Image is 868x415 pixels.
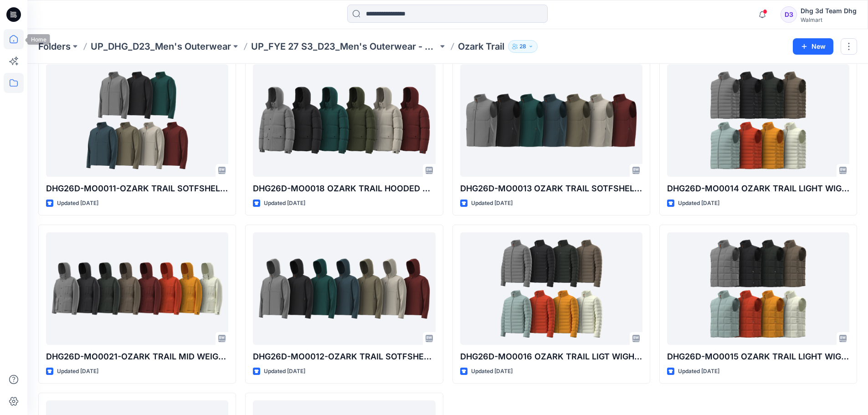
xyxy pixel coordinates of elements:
a: DHG26D-MO0012-OZARK TRAIL SOTFSHELL HOODED JACKET [253,232,435,345]
p: Updated [DATE] [678,199,719,208]
p: Updated [DATE] [57,199,98,208]
button: New [793,38,833,55]
a: DHG26D-MO0014 OZARK TRAIL LIGHT WIGHT PUFFER VEST OPT 1 [667,64,849,177]
a: DHG26D-MO0015 OZARK TRAIL LIGHT WIGHT PUFFER VEST OPT 2 [667,232,849,345]
p: DHG26D-MO0018 OZARK TRAIL HOODED PUFFER JACKET OPT 1 [253,182,435,195]
p: 28 [519,41,526,51]
p: DHG26D-MO0013 OZARK TRAIL SOTFSHELL VEST [460,182,642,195]
a: DHG26D-MO0016 OZARK TRAIL LIGT WIGHT PUFFER JACKET OPT 1 [460,232,642,345]
p: DHG26D-MO0016 OZARK TRAIL LIGT WIGHT PUFFER JACKET OPT 1 [460,350,642,363]
a: UP_FYE 27 S3_D23_Men's Outerwear - DHG [251,40,438,53]
a: DHG26D-MO0021-OZARK TRAIL MID WEIGHT JACKET [46,232,228,345]
p: Updated [DATE] [678,367,719,376]
a: Folders [38,40,71,53]
button: 28 [508,40,538,53]
p: Updated [DATE] [264,367,305,376]
a: UP_DHG_D23_Men's Outerwear [91,40,231,53]
div: Dhg 3d Team Dhg [801,5,857,16]
p: DHG26D-MO0015 OZARK TRAIL LIGHT WIGHT PUFFER VEST OPT 2 [667,350,849,363]
p: Updated [DATE] [264,199,305,208]
p: Updated [DATE] [471,199,513,208]
p: DHG26D-MO0012-OZARK TRAIL SOTFSHELL HOODED JACKET [253,350,435,363]
p: Ozark Trail [458,40,504,53]
p: DHG26D-MO0021-OZARK TRAIL MID WEIGHT JACKET [46,350,228,363]
a: DHG26D-MO0013 OZARK TRAIL SOTFSHELL VEST [460,64,642,177]
div: Walmart [801,16,857,23]
p: Updated [DATE] [57,367,98,376]
p: Updated [DATE] [471,367,513,376]
a: DHG26D-MO0011-OZARK TRAIL SOTFSHELL JACKET [46,64,228,177]
div: D3 [781,6,797,23]
a: DHG26D-MO0018 OZARK TRAIL HOODED PUFFER JACKET OPT 1 [253,64,435,177]
p: DHG26D-MO0014 OZARK TRAIL LIGHT WIGHT PUFFER VEST OPT 1 [667,182,849,195]
p: DHG26D-MO0011-OZARK TRAIL SOTFSHELL JACKET [46,182,228,195]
